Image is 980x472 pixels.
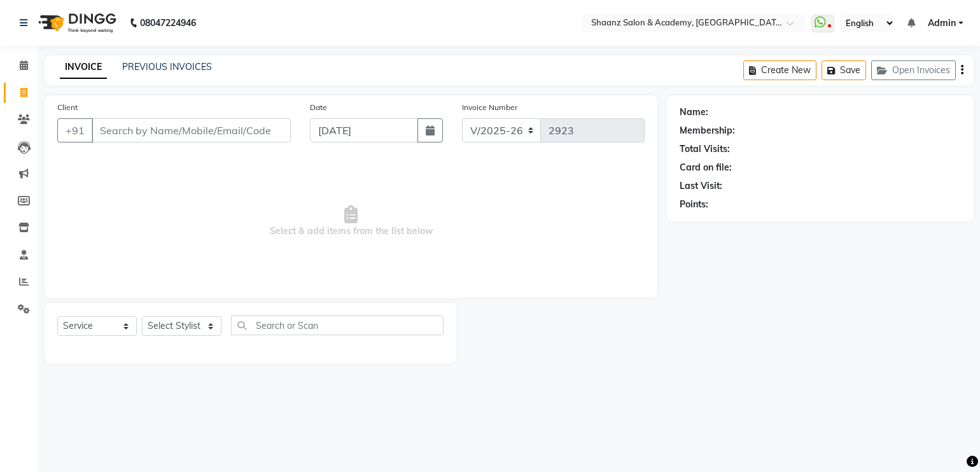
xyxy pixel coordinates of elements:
span: Admin [928,17,956,30]
button: Open Invoices [871,60,956,80]
span: Select & add items from the list below [57,158,645,285]
input: Search or Scan [231,316,444,335]
label: Invoice Number [462,102,517,113]
input: Search by Name/Mobile/Email/Code [92,118,291,142]
label: Client [57,102,78,113]
button: Save [822,60,866,80]
button: +91 [57,118,93,142]
div: Total Visits: [680,142,730,156]
div: Name: [680,106,708,119]
div: Last Visit: [680,179,722,193]
div: Points: [680,198,708,211]
b: 08047224946 [140,5,196,41]
a: INVOICE [60,56,107,79]
a: PREVIOUS INVOICES [122,61,212,73]
button: Create New [743,60,816,80]
div: Card on file: [680,161,732,174]
div: Membership: [680,124,735,137]
label: Date [310,102,327,113]
img: logo [32,5,120,41]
